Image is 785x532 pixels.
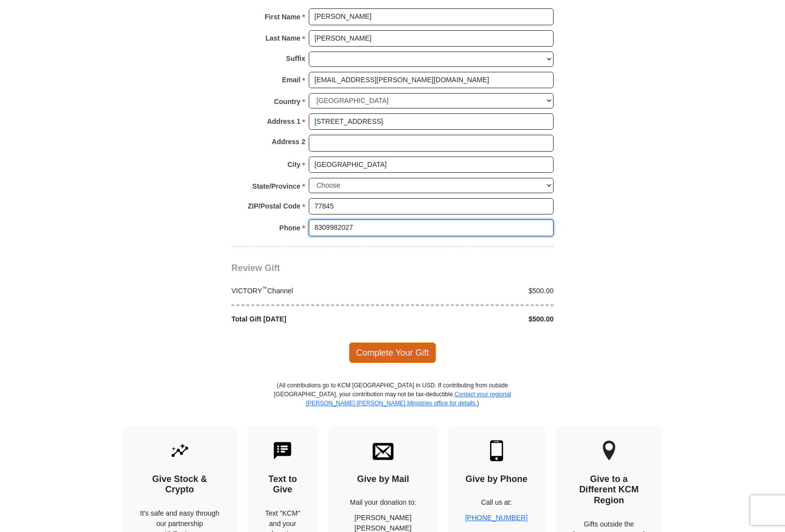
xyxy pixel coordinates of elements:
a: Contact your regional [PERSON_NAME] [PERSON_NAME] Ministries office for details. [306,391,511,407]
p: (All contributions go to KCM [GEOGRAPHIC_DATA] in USD. If contributing from outside [GEOGRAPHIC_D... [274,381,511,426]
div: $500.00 [392,286,559,296]
strong: State/Province [252,179,300,193]
img: envelope.svg [373,440,393,461]
strong: ZIP/Postal Code [248,199,301,213]
h4: Give by Mail [346,474,420,485]
span: Complete Your Gift [349,342,437,363]
a: [PHONE_NUMBER] [465,514,528,522]
h4: Give to a Different KCM Region [573,474,645,506]
strong: Email [282,73,300,87]
strong: Phone [280,221,301,235]
p: Mail your donation to: [346,497,420,508]
img: give-by-stock.svg [169,440,190,461]
img: mobile.svg [486,440,507,461]
img: other-region [602,440,616,461]
div: VICTORY Channel [226,286,393,296]
span: Review Gift [231,263,280,273]
strong: First Name [265,10,300,24]
strong: Address 2 [272,135,305,149]
strong: Address 1 [267,114,301,128]
h4: Give Stock & Crypto [140,474,220,495]
strong: Last Name [266,31,301,45]
sup: ™ [262,285,268,291]
strong: Suffix [286,52,305,65]
strong: Country [274,95,301,108]
h4: Give by Phone [465,474,528,485]
div: $500.00 [392,314,559,324]
p: Call us at: [465,497,528,508]
div: Total Gift [DATE] [226,314,393,324]
h4: Text to Give [265,474,301,495]
strong: City [287,158,300,171]
img: text-to-give.svg [272,440,293,461]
